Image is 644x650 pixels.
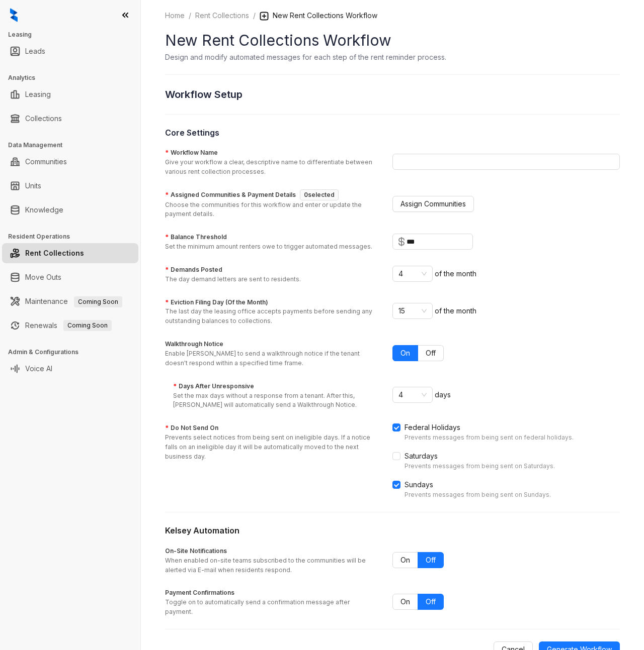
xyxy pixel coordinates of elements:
li: Communities [2,152,138,172]
li: Maintenance [2,291,138,311]
h3: Core Settings [165,127,620,139]
label: Workflow Name [165,148,218,158]
label: Walkthrough Notice [165,340,223,349]
a: Rent Collections [25,243,84,263]
img: logo [10,8,18,22]
label: Eviction Filing Day (Of the Month) [165,298,268,307]
h2: Workflow Setup [165,87,620,102]
span: 4 [398,387,427,402]
p: The day demand letters are sent to residents. [165,275,301,284]
h3: Resident Operations [8,232,140,241]
li: Voice AI [2,359,138,379]
span: Assign Communities [400,198,466,209]
a: Knowledge [25,200,63,220]
label: Do Not Send On [165,423,218,433]
li: Knowledge [2,200,138,220]
p: Choose the communities for this workflow and enter or update the payment details. [165,200,373,220]
span: Off [426,349,436,357]
p: The last day the leasing office accepts payments before sending any outstanding balances to colle... [165,307,380,326]
span: On [400,556,410,564]
span: of the month [435,306,476,315]
li: Units [2,176,138,196]
div: Prevents messages from being sent on federal holidays. [405,433,574,443]
span: of the month [435,269,476,278]
div: Prevents messages from being sent on Sundays. [405,490,574,500]
span: Off [426,556,436,564]
h3: Leasing [8,30,140,39]
p: Toggle on to automatically send a confirmation message after payment. [165,598,373,617]
li: Renewals [2,315,138,336]
a: Move Outs [25,267,61,287]
label: Payment Confirmations [165,588,234,598]
span: days [435,390,451,399]
a: Communities [25,152,67,172]
p: Give your workflow a clear, descriptive name to differentiate between various rent collection pro... [165,158,380,177]
li: Rent Collections [2,243,138,263]
label: Balance Threshold [165,233,227,242]
a: Leads [25,41,45,61]
span: Federal Holidays [400,422,464,433]
li: New Rent Collections Workflow [260,10,377,21]
label: Assigned Communities & Payment Details [165,189,343,200]
span: Saturdays [400,451,442,462]
li: Move Outs [2,267,138,287]
span: 0 selected [300,189,339,200]
span: Coming Soon [74,296,122,307]
button: Assign Communities [392,196,474,212]
a: Voice AI [25,359,52,379]
p: When enabled on-site teams subscribed to the communities will be alerted via E-mail when resident... [165,556,373,575]
p: Design and modify automated messages for each step of the rent reminder process. [165,52,446,62]
a: Rent Collections [193,10,251,21]
h3: Analytics [8,73,140,82]
a: Units [25,176,41,196]
span: Sundays [400,479,437,490]
span: Coming Soon [63,320,112,331]
li: Leasing [2,84,138,104]
label: On-Site Notifications [165,547,227,556]
label: Demands Posted [165,265,222,275]
h3: Data Management [8,141,140,150]
span: On [400,349,410,357]
span: 15 [398,303,427,318]
a: RenewalsComing Soon [25,315,112,336]
label: Days After Unresponsive [173,382,254,391]
a: Leasing [25,84,51,104]
a: Collections [25,109,62,129]
span: Off [426,597,436,606]
li: Leads [2,41,138,61]
div: Prevents messages from being sent on Saturdays. [405,462,574,471]
span: On [400,597,410,606]
h3: Kelsey Automation [165,524,620,537]
li: / [253,10,256,21]
li: Collections [2,109,138,129]
p: Enable [PERSON_NAME] to send a walkthrough notice if the tenant doesn't respond within a specifie... [165,349,373,368]
p: Set the minimum amount renters owe to trigger automated messages. [165,242,372,252]
p: Prevents select notices from being sent on ineligible days. If a notice falls on an ineligible da... [165,433,373,462]
h1: New Rent Collections Workflow [165,29,620,52]
span: 4 [398,266,427,281]
h3: Admin & Configurations [8,348,140,357]
a: Home [163,10,187,21]
p: Set the max days without a response from a tenant. After this, [PERSON_NAME] will automatically s... [173,391,380,410]
li: / [189,10,191,21]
